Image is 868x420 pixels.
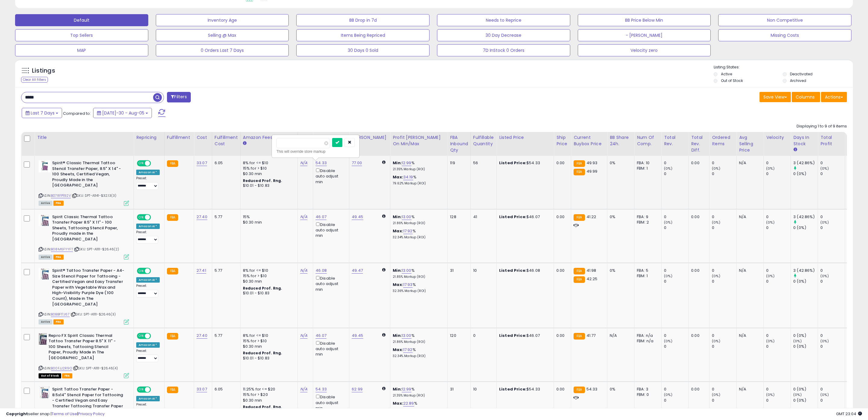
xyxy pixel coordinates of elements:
[393,174,443,186] div: %
[243,141,247,146] small: Amazon Fees.
[718,29,851,41] button: Missing Costs
[664,220,672,225] small: (0%)
[393,134,445,147] div: Profit [PERSON_NAME] on Min/Max
[197,268,206,274] a: 27.41
[793,160,818,166] div: 3 (42.86%)
[664,279,688,284] div: 0
[296,29,429,41] button: Items Being Repriced
[53,201,64,206] span: FBA
[766,268,791,273] div: 0
[51,247,73,252] a: B08M6FYYFT
[793,279,818,284] div: 0 (0%)
[39,255,52,260] span: All listings currently available for purchase on Amazon
[739,333,759,338] div: N/A
[390,132,448,156] th: The percentage added to the cost of goods (COGS) that forms the calculator for Min & Max prices.
[215,333,236,338] div: 5.77
[820,268,845,273] div: 0
[393,181,443,186] p: 79.62% Markup (ROI)
[556,268,566,273] div: 0.00
[150,215,160,220] span: OFF
[300,214,307,220] a: N/A
[637,338,657,344] div: FBM: n/a
[766,160,791,166] div: 0
[37,134,131,141] div: Title
[39,319,52,324] span: All listings currently available for purchase on Amazon
[74,247,119,252] span: | SKU: SPT-A1111-$26.46(2)
[766,339,775,343] small: (0%)
[712,339,720,343] small: (0%)
[820,225,845,230] div: 0
[637,220,657,225] div: FBM: 2
[664,344,688,349] div: 0
[243,279,293,284] div: $0.30 min
[243,291,293,296] div: $10.01 - $10.83
[637,333,657,338] div: FBA: n/a
[793,214,818,220] div: 3 (42.86%)
[136,284,160,297] div: Preset:
[243,134,295,141] div: Amazon Fees
[820,134,842,147] div: Total Profit
[793,225,818,230] div: 0 (0%)
[637,160,657,166] div: FBA: 10
[759,92,791,102] button: Save View
[167,92,190,102] button: Filters
[473,160,492,166] div: 56
[393,160,443,171] div: %
[393,268,443,279] div: %
[150,333,160,338] span: OFF
[792,92,820,102] button: Columns
[691,268,705,273] div: 0.00
[137,333,145,338] span: ON
[393,289,443,293] p: 32.36% Markup (ROI)
[39,160,51,172] img: 41ulzLjSfTL._SL40_.jpg
[820,274,829,278] small: (0%)
[793,333,818,338] div: 0 (0%)
[393,333,402,338] b: Min:
[739,134,761,153] div: Avg Selling Price
[664,225,688,230] div: 0
[712,134,734,147] div: Ordered Items
[243,220,293,225] div: $0.30 min
[316,386,327,392] a: 54.33
[215,134,238,147] div: Fulfillment Cost
[352,134,388,141] div: [PERSON_NAME]
[499,333,527,338] b: Listed Price:
[793,147,797,152] small: Days In Stock.
[316,268,327,274] a: 46.08
[393,340,443,344] p: 21.86% Markup (ROI)
[499,214,527,220] b: Listed Price:
[739,160,759,166] div: N/A
[556,333,566,338] div: 0.00
[39,201,52,206] span: All listings currently available for purchase on Amazon
[712,279,736,284] div: 0
[136,170,160,175] div: Amazon AI *
[714,64,853,70] p: Listing States:
[574,333,585,340] small: FBA
[39,333,129,378] div: ASIN:
[393,275,443,279] p: 21.85% Markup (ROI)
[393,214,402,220] b: Min:
[52,160,125,190] b: Spirit® Classic Thermal Tattoo Stencil Transfer Paper, 8.5" X 14" - 100 Sheets, Certified Vegan, ...
[820,220,829,225] small: (0%)
[15,29,148,41] button: Top Sellers
[610,214,630,220] div: 0%
[664,134,686,147] div: Total Rev.
[587,214,596,220] span: 41.22
[243,160,293,166] div: 8% for <= $10
[587,160,598,166] span: 49.93
[52,411,77,417] a: Terms of Use
[136,176,160,190] div: Preset:
[790,78,806,83] label: Archived
[316,134,347,141] div: Min Price
[793,171,818,177] div: 0 (0%)
[150,268,160,274] span: OFF
[197,333,207,339] a: 27.40
[243,214,293,220] div: 15%
[766,171,791,177] div: 0
[51,366,72,371] a: B00FJJ2R9O
[39,333,47,345] img: 41F0U5sWilL._SL40_.jpg
[15,14,148,26] button: Default
[691,160,705,166] div: 0.00
[712,268,736,273] div: 0
[793,268,818,273] div: 3 (42.86%)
